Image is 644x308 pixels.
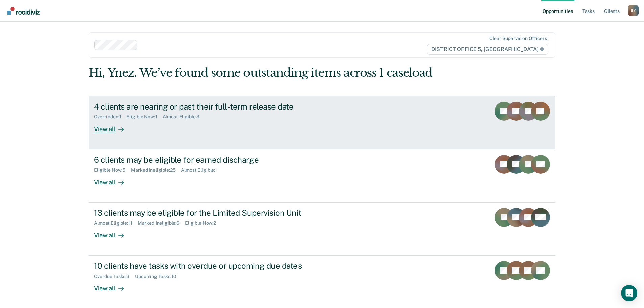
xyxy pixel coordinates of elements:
[181,167,222,173] div: Almost Eligible : 1
[94,173,132,186] div: View all
[621,285,637,301] div: Open Intercom Messenger
[628,5,639,16] div: S Y
[489,35,547,41] div: Clear supervision officers
[7,7,40,15] img: Recidiviz
[163,114,205,120] div: Almost Eligible : 3
[94,226,132,239] div: View all
[89,149,555,203] a: 6 clients may be eligible for earned dischargeEligible Now:5Marked Ineligible:25Almost Eligible:1...
[94,220,138,226] div: Almost Eligible : 11
[94,114,126,120] div: Overridden : 1
[94,167,131,173] div: Eligible Now : 5
[185,220,221,226] div: Eligible Now : 2
[94,120,132,133] div: View all
[126,114,162,120] div: Eligible Now : 1
[628,5,639,16] button: Profile dropdown button
[94,208,331,218] div: 13 clients may be eligible for the Limited Supervision Unit
[131,167,181,173] div: Marked Ineligible : 25
[94,279,132,292] div: View all
[94,155,331,165] div: 6 clients may be eligible for earned discharge
[94,261,331,271] div: 10 clients have tasks with overdue or upcoming due dates
[138,220,185,226] div: Marked Ineligible : 6
[89,96,555,149] a: 4 clients are nearing or past their full-term release dateOverridden:1Eligible Now:1Almost Eligib...
[427,44,548,55] span: DISTRICT OFFICE 5, [GEOGRAPHIC_DATA]
[94,274,135,279] div: Overdue Tasks : 3
[89,66,462,80] div: Hi, Ynez. We’ve found some outstanding items across 1 caseload
[135,274,182,279] div: Upcoming Tasks : 10
[94,102,331,112] div: 4 clients are nearing or past their full-term release date
[89,203,555,256] a: 13 clients may be eligible for the Limited Supervision UnitAlmost Eligible:11Marked Ineligible:6E...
